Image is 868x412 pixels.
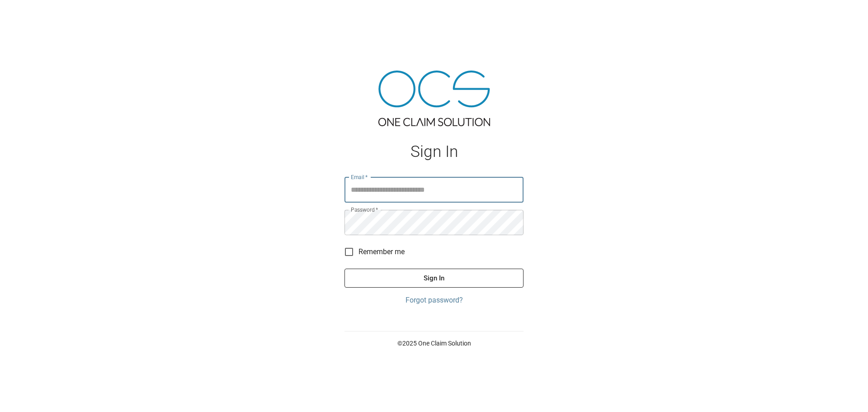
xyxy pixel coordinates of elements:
img: ocs-logo-tra.png [378,71,490,126]
span: Remember me [359,246,405,257]
h1: Sign In [344,142,524,161]
label: Email [351,173,368,181]
img: ocs-logo-white-transparent.png [11,5,47,24]
button: Sign In [344,269,524,288]
label: Password [351,206,378,213]
a: Forgot password? [344,295,524,306]
p: © 2025 One Claim Solution [344,339,524,348]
